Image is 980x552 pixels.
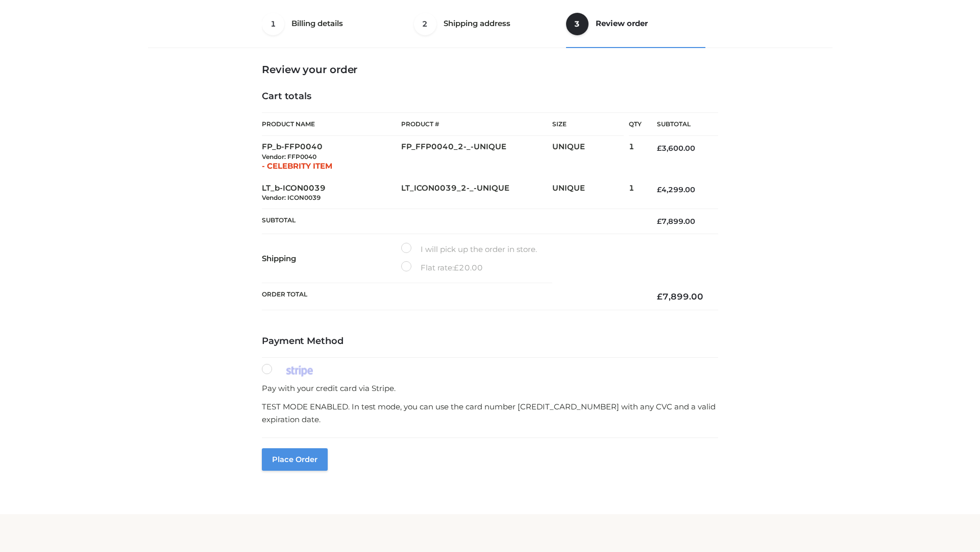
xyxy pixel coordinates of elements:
td: 1 [629,136,642,177]
span: £ [657,185,661,194]
span: £ [657,144,661,153]
span: £ [657,291,663,302]
th: Product # [401,112,552,136]
bdi: 7,899.00 [657,217,695,226]
small: Vendor: ICON0039 [262,194,321,201]
td: UNIQUE [552,136,629,177]
bdi: 3,600.00 [657,144,695,153]
p: TEST MODE ENABLED. In test mode, you can use the card number [CREDIT_CARD_NUMBER] with any CVC an... [262,400,718,426]
th: Subtotal [262,209,642,234]
button: Place order [262,448,328,471]
th: Size [552,113,624,136]
span: £ [454,263,459,272]
th: Order Total [262,283,642,310]
h4: Payment Method [262,336,718,347]
td: LT_b-ICON0039 [262,177,401,209]
th: Product Name [262,112,401,136]
span: - CELEBRITY ITEM [262,161,332,171]
td: UNIQUE [552,177,629,209]
p: Pay with your credit card via Stripe. [262,382,718,395]
bdi: 4,299.00 [657,185,695,194]
label: Flat rate: [401,261,483,274]
th: Qty [629,112,642,136]
td: FP_FFP0040_2-_-UNIQUE [401,136,552,177]
bdi: 7,899.00 [657,291,703,302]
td: FP_b-FFP0040 [262,136,401,177]
bdi: 20.00 [454,263,483,272]
td: 1 [629,177,642,209]
td: LT_ICON0039_2-_-UNIQUE [401,177,552,209]
span: £ [657,217,661,226]
h4: Cart totals [262,91,718,102]
small: Vendor: FFP0040 [262,153,316,160]
th: Subtotal [642,113,718,136]
h3: Review your order [262,63,718,76]
label: I will pick up the order in store. [401,243,537,256]
th: Shipping [262,234,401,283]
